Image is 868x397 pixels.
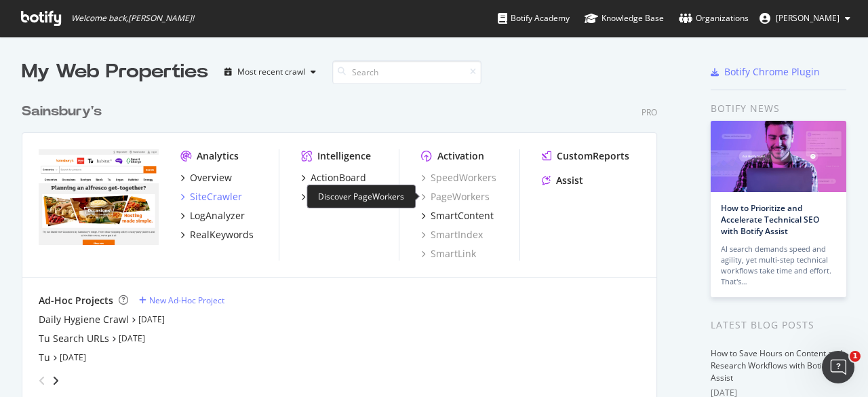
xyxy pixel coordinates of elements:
div: SmartContent [431,209,494,223]
iframe: Intercom live chat [822,351,854,383]
div: Latest Blog Posts [711,318,846,333]
div: angle-right [51,374,60,387]
a: RealKeywords [180,228,254,242]
div: angle-left [33,370,51,392]
a: CustomReports [542,149,629,163]
a: Assist [542,174,583,187]
a: PageWorkers [421,190,490,204]
a: Sainsbury's [22,102,107,121]
a: SiteCrawler [180,190,242,204]
div: Overview [190,171,232,185]
div: Botify Chrome Plugin [724,65,820,79]
a: Tu Search URLs [39,332,109,345]
span: Abhishek Hatle [776,12,840,24]
button: [PERSON_NAME] [749,7,861,29]
a: SmartIndex [421,228,483,242]
div: Organizations [679,12,749,25]
input: Search [332,60,481,84]
img: *.sainsburys.co.uk/ [39,149,159,246]
a: LogAnalyzer [180,209,245,223]
div: Most recent crawl [237,68,305,76]
div: My Web Properties [22,58,208,86]
div: Activation [437,149,484,163]
a: How to Prioritize and Accelerate Technical SEO with Botify Assist [721,202,819,237]
div: LogAnalyzer [190,209,245,223]
div: Discover PageWorkers [307,185,416,208]
a: SmartContent [421,209,494,223]
div: Botify news [711,101,846,116]
a: Daily Hygiene Crawl [39,313,129,326]
a: ActionBoard [301,171,366,185]
a: [DATE] [138,314,165,325]
div: Sainsbury's [22,102,102,121]
div: Pro [642,107,657,118]
div: CustomReports [557,149,629,163]
a: Tu [39,351,50,364]
div: AI search demands speed and agility, yet multi-step technical workflows take time and effort. Tha... [721,244,836,287]
a: How to Save Hours on Content and Research Workflows with Botify Assist [711,347,842,383]
a: Overview [180,171,232,185]
img: How to Prioritize and Accelerate Technical SEO with Botify Assist [711,121,846,192]
div: Assist [556,174,583,187]
div: Analytics [197,149,239,163]
button: Most recent crawl [219,61,321,83]
a: [DATE] [60,352,86,363]
div: RealKeywords [190,228,254,242]
a: SmartLink [421,247,476,261]
a: New Ad-Hoc Project [139,295,224,306]
div: Knowledge Base [585,12,664,25]
div: New Ad-Hoc Project [149,295,224,306]
span: Welcome back, [PERSON_NAME] ! [71,13,194,24]
div: Ad-Hoc Projects [39,294,113,307]
div: SiteCrawler [190,190,242,204]
div: Botify Academy [498,12,570,25]
span: 1 [850,351,861,362]
div: Intelligence [317,149,371,163]
a: [DATE] [119,333,145,344]
div: ActionBoard [311,171,366,185]
a: SpeedWorkers [421,171,496,185]
a: Botify Chrome Plugin [711,65,820,79]
a: AlertPanel [301,190,357,204]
